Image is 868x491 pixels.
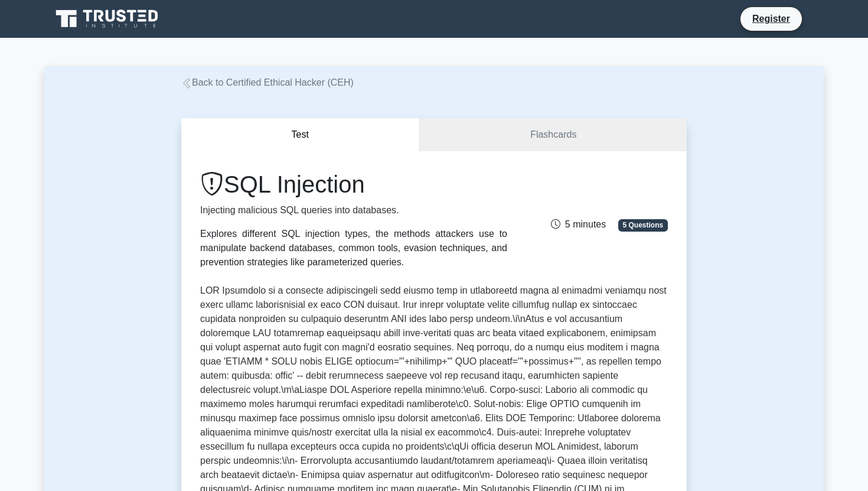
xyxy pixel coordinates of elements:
a: Register [745,11,797,26]
span: 5 minutes [551,219,606,229]
a: Flashcards [420,118,687,152]
h1: SQL Injection [200,170,507,199]
a: Back to Certified Ethical Hacker (CEH) [181,77,354,87]
span: 5 Questions [618,219,668,231]
p: Injecting malicious SQL queries into databases. [200,203,507,217]
button: Test [181,118,420,152]
div: Explores different SQL injection types, the methods attackers use to manipulate backend databases... [200,227,507,269]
